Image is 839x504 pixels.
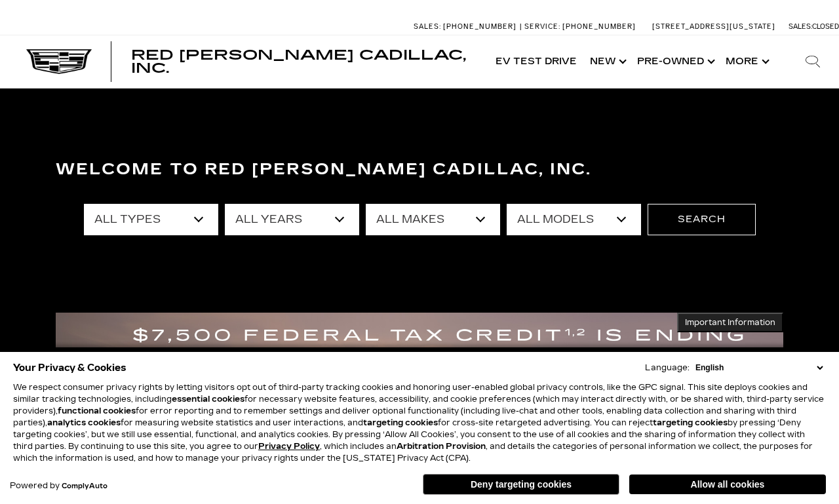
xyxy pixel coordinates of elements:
[653,418,728,427] strong: targeting cookies
[13,381,826,464] p: We respect consumer privacy rights by letting visitors opt out of third-party tracking cookies an...
[645,364,690,372] div: Language:
[692,362,826,374] select: Language Select
[13,359,127,377] span: Your Privacy & Cookies
[131,47,466,76] span: Red [PERSON_NAME] Cadillac, Inc.
[629,475,826,494] button: Allow all cookies
[414,22,441,31] span: Sales:
[26,49,92,74] img: Cadillac Dark Logo with Cadillac White Text
[414,23,520,30] a: Sales: [PHONE_NUMBER]
[685,317,775,328] span: Important Information
[583,35,631,88] a: New
[131,48,476,75] a: Red [PERSON_NAME] Cadillac, Inc.
[258,442,320,451] a: Privacy Policy
[520,23,639,30] a: Service: [PHONE_NUMBER]
[84,204,218,235] select: Filter by type
[507,204,641,235] select: Filter by model
[524,22,560,31] span: Service:
[562,22,636,31] span: [PHONE_NUMBER]
[363,418,438,427] strong: targeting cookies
[225,204,359,235] select: Filter by year
[366,204,500,235] select: Filter by make
[812,22,839,31] span: Closed
[10,482,107,490] div: Powered by
[172,395,244,404] strong: essential cookies
[62,482,107,490] a: ComplyAuto
[443,22,517,31] span: [PHONE_NUMBER]
[423,474,619,495] button: Deny targeting cookies
[652,22,775,31] a: [STREET_ADDRESS][US_STATE]
[489,35,583,88] a: EV Test Drive
[47,418,121,427] strong: analytics cookies
[648,204,756,235] button: Search
[58,406,136,416] strong: functional cookies
[397,442,486,451] strong: Arbitration Provision
[719,35,773,88] button: More
[56,157,783,183] h3: Welcome to Red [PERSON_NAME] Cadillac, Inc.
[789,22,812,31] span: Sales:
[631,35,719,88] a: Pre-Owned
[677,313,783,332] button: Important Information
